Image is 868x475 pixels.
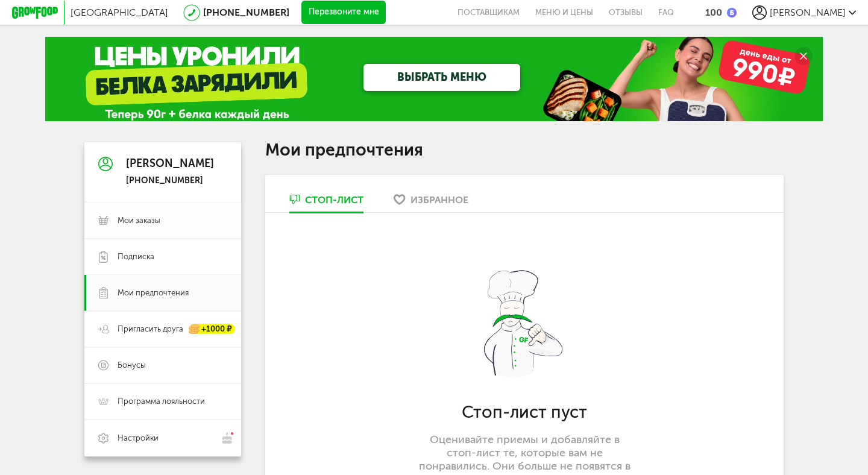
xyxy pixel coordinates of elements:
[265,142,784,158] h1: Мои предпочтения
[84,311,241,347] a: Пригласить друга +1000 ₽
[84,420,241,456] a: Настройки
[770,7,846,18] span: [PERSON_NAME]
[84,383,241,420] a: Программа лояльности
[305,194,363,206] div: Стоп-лист
[126,175,214,186] div: [PHONE_NUMBER]
[126,158,214,170] div: [PERSON_NAME]
[84,203,241,239] a: Мои заказы
[388,193,474,212] a: Избранное
[118,215,160,226] span: Мои заказы
[203,7,289,18] a: [PHONE_NUMBER]
[118,396,205,407] span: Программа лояльности
[727,8,737,17] img: bonus_b.cdccf46.png
[363,64,520,91] a: ВЫБРАТЬ МЕНЮ
[84,239,241,275] a: Подписка
[84,347,241,383] a: Бонусы
[118,433,159,444] span: Настройки
[71,7,168,18] span: [GEOGRAPHIC_DATA]
[301,1,386,25] button: Перезвоните мне
[189,324,235,335] div: +1000 ₽
[410,194,468,206] div: Избранное
[118,288,189,298] span: Мои предпочтения
[705,7,722,18] div: 100
[410,402,638,422] h3: Стоп-лист пуст
[118,324,183,335] span: Пригласить друга
[283,193,370,212] a: Стоп-лист
[118,360,146,371] span: Бонусы
[84,275,241,311] a: Мои предпочтения
[118,251,154,262] span: Подписка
